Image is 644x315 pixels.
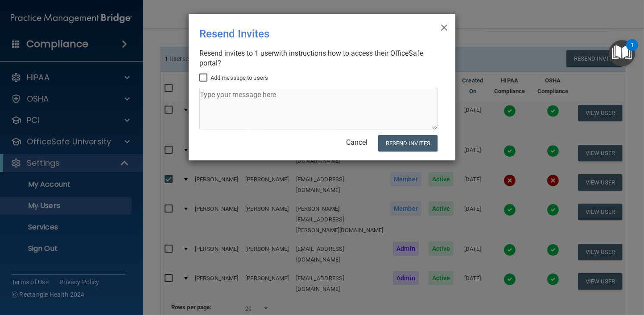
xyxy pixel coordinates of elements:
input: Add message to users [199,74,210,82]
button: Resend Invites [378,135,438,151]
span: × [440,17,448,35]
button: Open Resource Center, 1 new notification [609,40,635,66]
iframe: Drift Widget Chat Controller [490,266,633,302]
a: Cancel [346,138,367,147]
div: Resend invites to 1 user with instructions how to access their OfficeSafe portal? [199,49,438,68]
label: Add message to users [199,73,268,83]
div: 1 [631,45,634,57]
div: Resend Invites [199,21,408,47]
